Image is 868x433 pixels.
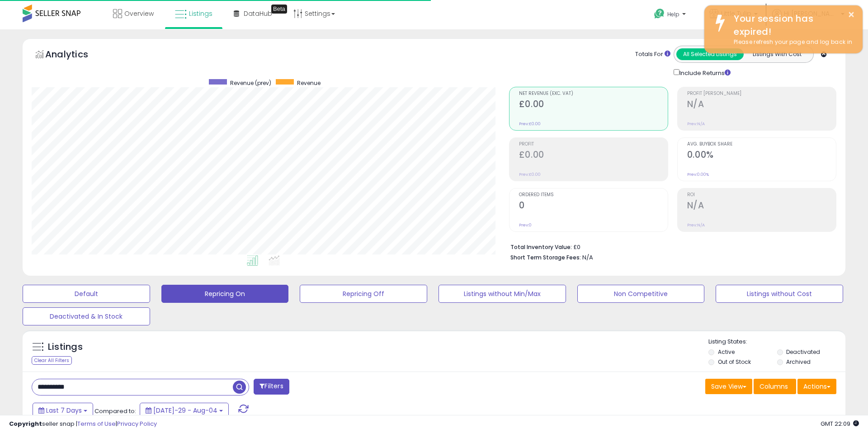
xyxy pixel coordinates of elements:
[45,48,106,63] h5: Analytics
[848,9,855,20] button: ×
[48,341,83,353] h5: Listings
[743,48,811,60] button: Listings With Cost
[519,150,668,162] h2: £0.00
[687,222,705,228] small: Prev: N/A
[667,10,679,18] span: Help
[254,379,289,395] button: Filters
[510,254,581,261] b: Short Term Storage Fees:
[297,79,321,87] span: Revenue
[727,12,856,38] div: Your session has expired!
[23,307,150,325] button: Deactivated & In Stock
[519,172,541,177] small: Prev: £0.00
[519,142,668,147] span: Profit
[32,356,72,365] div: Clear All Filters
[786,348,820,356] label: Deactivated
[244,9,272,18] span: DataHub
[9,420,157,428] div: seller snap | |
[46,406,82,415] span: Last 7 Days
[754,379,796,394] button: Columns
[161,285,289,303] button: Repricing On
[117,419,157,428] a: Privacy Policy
[687,142,836,147] span: Avg. Buybox Share
[582,253,593,262] span: N/A
[140,403,229,418] button: [DATE]-29 - Aug-04
[9,419,42,428] strong: Copyright
[647,1,695,29] a: Help
[577,285,705,303] button: Non Competitive
[510,241,830,252] li: £0
[759,382,788,391] span: Columns
[687,172,709,177] small: Prev: 0.00%
[654,8,665,19] i: Get Help
[271,5,287,14] div: Tooltip anchor
[519,91,668,96] span: Net Revenue (Exc. VAT)
[727,38,856,47] div: Please refresh your page and log back in
[708,338,845,346] p: Listing States:
[77,419,116,428] a: Terms of Use
[510,243,572,251] b: Total Inventory Value:
[519,200,668,212] h2: 0
[718,348,735,356] label: Active
[94,407,136,415] span: Compared to:
[821,419,859,428] span: 2025-08-13 22:09 GMT
[687,200,836,212] h2: N/A
[687,99,836,111] h2: N/A
[687,150,836,162] h2: 0.00%
[33,403,93,418] button: Last 7 Days
[687,193,836,198] span: ROI
[153,406,217,415] span: [DATE]-29 - Aug-04
[676,48,744,60] button: All Selected Listings
[687,91,836,96] span: Profit [PERSON_NAME]
[797,379,836,394] button: Actions
[667,67,741,78] div: Include Returns
[519,99,668,111] h2: £0.00
[705,379,752,394] button: Save View
[300,285,427,303] button: Repricing Off
[519,222,532,228] small: Prev: 0
[716,285,843,303] button: Listings without Cost
[687,121,705,127] small: Prev: N/A
[23,285,150,303] button: Default
[230,79,271,87] span: Revenue (prev)
[439,285,566,303] button: Listings without Min/Max
[189,9,212,18] span: Listings
[519,121,541,127] small: Prev: £0.00
[635,50,670,59] div: Totals For
[124,9,154,18] span: Overview
[718,358,751,366] label: Out of Stock
[519,193,668,198] span: Ordered Items
[786,358,811,366] label: Archived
